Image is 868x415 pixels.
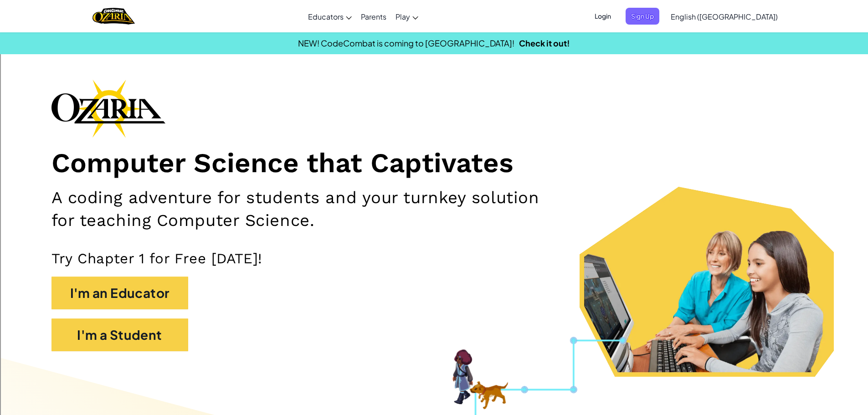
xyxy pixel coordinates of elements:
[51,147,817,180] h1: Computer Science that Captivates
[626,8,659,25] button: Sign Up
[51,79,165,138] img: Ozaria branding logo
[51,277,188,309] button: I'm an Educator
[519,38,570,48] a: Check it out!
[51,250,817,267] p: Try Chapter 1 for Free [DATE]!
[395,12,410,21] span: Play
[51,318,188,351] button: I'm a Student
[308,12,344,21] span: Educators
[356,4,391,29] a: Parents
[51,186,565,231] h2: A coding adventure for students and your turnkey solution for teaching Computer Science.
[589,8,616,25] button: Login
[671,12,778,21] span: English ([GEOGRAPHIC_DATA])
[666,4,782,29] a: English ([GEOGRAPHIC_DATA])
[391,4,423,29] a: Play
[92,7,135,26] a: Ozaria by CodeCombat logo
[298,38,514,48] span: NEW! CodeCombat is coming to [GEOGRAPHIC_DATA]!
[303,4,356,29] a: Educators
[92,7,135,26] img: Home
